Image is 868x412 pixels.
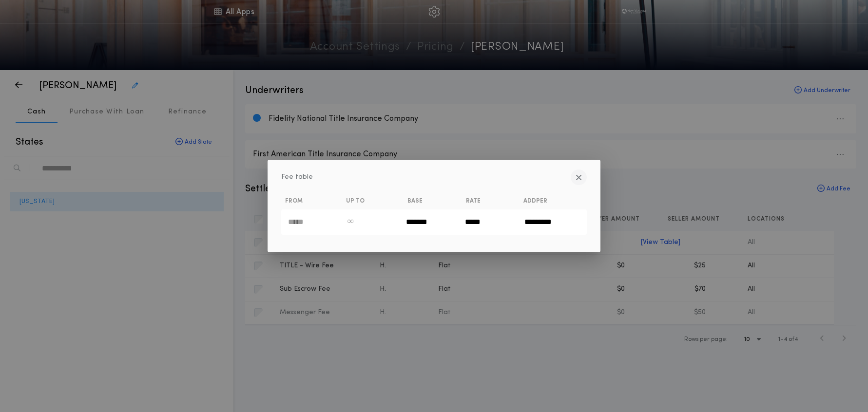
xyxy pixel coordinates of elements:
label: Fee table [281,172,313,182]
span: ∞ [347,217,354,226]
th: BASE [404,193,462,209]
th: FROM [281,193,342,209]
th: RATE [462,193,520,209]
th: ADDPER [520,193,587,209]
th: UP TO [342,193,404,209]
